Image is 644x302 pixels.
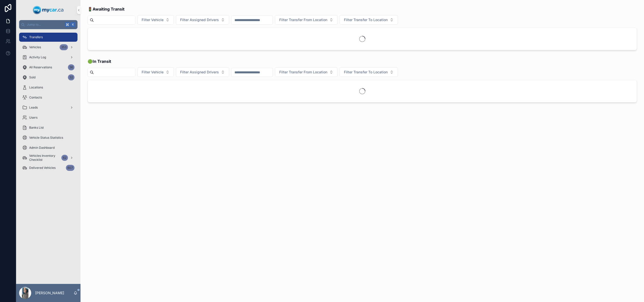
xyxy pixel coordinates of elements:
span: Filter Assigned Drivers [180,70,219,75]
span: Admin Dashboard [29,146,55,150]
p: [PERSON_NAME] [35,290,64,295]
span: Leads [29,106,38,110]
button: Select Button [340,67,398,77]
strong: Awaiting Transit [93,7,125,12]
span: Filter Assigned Drivers [180,17,219,22]
a: Contacts [19,93,77,102]
a: Locations [19,83,77,92]
div: 62 [61,155,68,161]
span: Filter Vehicle [142,70,164,75]
a: Leads [19,103,77,112]
button: Select Button [275,15,338,25]
span: Users [29,116,37,120]
strong: In Transit [93,59,111,64]
a: Delivered Vehicles607 [19,163,77,172]
a: Admin Dashboard [19,143,77,152]
span: K [71,23,75,27]
span: All Reservations [29,65,52,69]
span: Sold [29,75,35,79]
span: Activity Log [29,55,46,59]
a: All Reservations36 [19,63,77,72]
a: Activity Log [19,53,77,62]
div: 607 [66,165,74,171]
a: Banks List [19,123,77,132]
span: Transfers [29,35,43,39]
span: Banks List [29,126,44,130]
button: Select Button [176,15,229,25]
a: Sold32 [19,73,77,82]
span: 🟢 [88,58,111,64]
span: Vehicle Status Statistics [29,136,63,140]
span: 🚦 [88,6,125,12]
div: 353 [60,44,68,50]
span: Filter Transfer To Location [344,17,388,22]
button: Select Button [176,67,229,77]
a: Vehicle Status Statistics [19,133,77,142]
a: Transfers [19,33,77,42]
a: Vehicles Inventory Checklist62 [19,153,77,162]
button: Select Button [340,15,398,25]
a: Users [19,113,77,122]
div: 32 [68,74,74,80]
span: Filter Transfer From Location [279,17,327,22]
span: Locations [29,85,43,89]
span: Vehicles [29,45,41,49]
span: Contacts [29,95,42,99]
img: App logo [33,6,64,14]
div: scrollable content [16,29,80,179]
a: Vehicles353 [19,43,77,52]
span: Delivered Vehicles [29,166,56,170]
button: Select Button [275,67,338,77]
button: Select Button [137,67,174,77]
span: Filter Transfer To Location [344,70,388,75]
button: Jump to...K [19,20,77,29]
button: Select Button [137,15,174,25]
span: Vehicles Inventory Checklist [29,154,59,162]
span: Filter Transfer From Location [279,70,327,75]
span: Jump to... [27,23,63,27]
span: Filter Vehicle [142,17,164,22]
div: 36 [68,64,74,70]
